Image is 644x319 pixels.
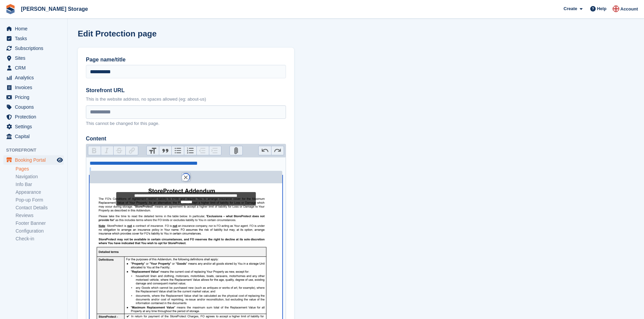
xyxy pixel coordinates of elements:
span: Invoices [15,83,55,92]
a: [PERSON_NAME] Storage [18,3,91,15]
a: menu [3,122,64,131]
a: Reviews [16,212,64,219]
button: Increase Level [209,146,221,155]
span: CRM [15,63,55,73]
span: Storefront [6,147,67,154]
span: Booking Portal [15,155,55,165]
span: Coupons [15,102,55,112]
a: menu [3,102,64,112]
a: menu [3,73,64,82]
a: menu [3,132,64,141]
button: Link [125,146,138,155]
a: Footer Banner [16,220,64,227]
a: Pages [16,166,64,172]
span: Sites [15,53,55,63]
a: Appearance [16,189,64,195]
span: Analytics [15,73,55,82]
span: Capital [15,132,55,141]
button: Bold [88,146,101,155]
button: Decrease Level [196,146,209,155]
img: stora-icon-8386f47178a22dfd0bd8f6a31ec36ba5ce8667c1dd55bd0f319d3a0aa187defe.svg [5,4,16,14]
a: Check-in [16,236,64,242]
button: Numbers [184,146,196,155]
a: menu [3,34,64,43]
span: Account [620,6,638,12]
span: Help [597,5,606,12]
a: Pop-up Form [16,197,64,203]
a: menu [3,155,64,165]
a: menu [3,24,64,33]
label: Content [86,135,286,143]
span: Tasks [15,34,55,43]
a: menu [3,92,64,102]
label: Page name/title [86,56,286,64]
a: menu [3,112,64,122]
span: Home [15,24,55,33]
span: Pricing [15,92,55,102]
a: menu [3,53,64,63]
button: Heading [147,146,159,155]
a: Info Bar [16,181,64,188]
a: menu [3,63,64,73]
img: John Baker [613,5,619,12]
span: Protection [15,112,55,122]
p: This cannot be changed for this page. [86,120,286,127]
button: Bullets [171,146,184,155]
span: Create [564,5,577,12]
a: Contact Details [16,205,64,211]
a: menu [3,83,64,92]
a: Configuration [16,228,64,234]
button: Quote [159,146,171,155]
span: Settings [15,122,55,131]
span: Subscriptions [15,44,55,53]
a: Navigation [16,174,64,180]
p: This is the website address, no spaces allowed (eg: about-us) [86,96,286,103]
button: Attach Files [230,146,242,155]
button: Undo [259,146,271,155]
button: Strikethrough [113,146,126,155]
a: Preview store [56,156,64,164]
button: Italic [101,146,113,155]
a: menu [3,44,64,53]
h1: Edit Protection page [78,29,157,38]
label: Storefront URL [86,86,286,95]
button: Redo [271,146,284,155]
